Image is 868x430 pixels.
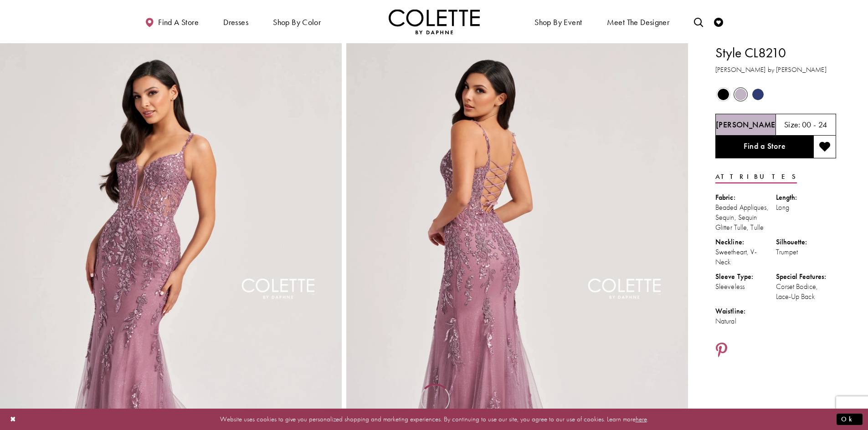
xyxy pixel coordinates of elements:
h5: Chosen color [716,120,778,129]
div: Fabric: [715,192,776,202]
div: Natural [715,316,776,326]
div: Special Features: [776,272,837,282]
h3: [PERSON_NAME] by [PERSON_NAME] [715,65,836,75]
a: Find a Store [715,136,813,158]
button: Add to wishlist [813,136,836,158]
span: Shop by color [273,18,321,27]
div: Trumpet [776,247,837,257]
a: Share using Pinterest - Opens in new tab [715,342,728,359]
span: Dresses [223,18,248,27]
button: Close Dialog [5,411,21,427]
span: Size: [784,119,801,130]
div: Sleeve Type: [715,272,776,282]
div: Corset Bodice, Lace-Up Back [776,282,837,302]
span: Shop by color [271,9,323,34]
p: Website uses cookies to give you personalized shopping and marketing experiences. By continuing t... [66,413,802,425]
div: Waistline: [715,306,776,316]
a: Meet the designer [605,9,672,34]
div: Black [715,86,731,102]
div: Long [776,202,837,212]
a: here [636,415,647,424]
div: Sleeveless [715,282,776,292]
a: Attributes [715,170,797,183]
a: Find a store [143,9,201,34]
div: Navy Blue [750,86,766,102]
a: Visit Home Page [389,9,480,34]
span: Dresses [221,9,251,34]
a: Toggle search [692,9,705,34]
div: Product color controls state depends on size chosen [715,86,836,103]
a: Check Wishlist [712,9,725,34]
span: Find a store [158,18,199,27]
div: Beaded Appliques, Sequin, Sequin Glitter Tulle, Tulle [715,202,776,233]
span: Meet the designer [607,18,670,27]
span: Shop By Event [532,9,584,34]
div: Heather [733,86,749,102]
button: Submit Dialog [837,414,863,425]
div: Silhouette: [776,237,837,247]
span: Shop By Event [534,18,582,27]
div: Sweetheart, V-Neck [715,247,776,267]
div: Length: [776,192,837,202]
div: Neckline: [715,237,776,247]
h1: Style CL8210 [715,43,836,62]
h5: 00 - 24 [802,120,827,129]
img: Colette by Daphne [389,9,480,34]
